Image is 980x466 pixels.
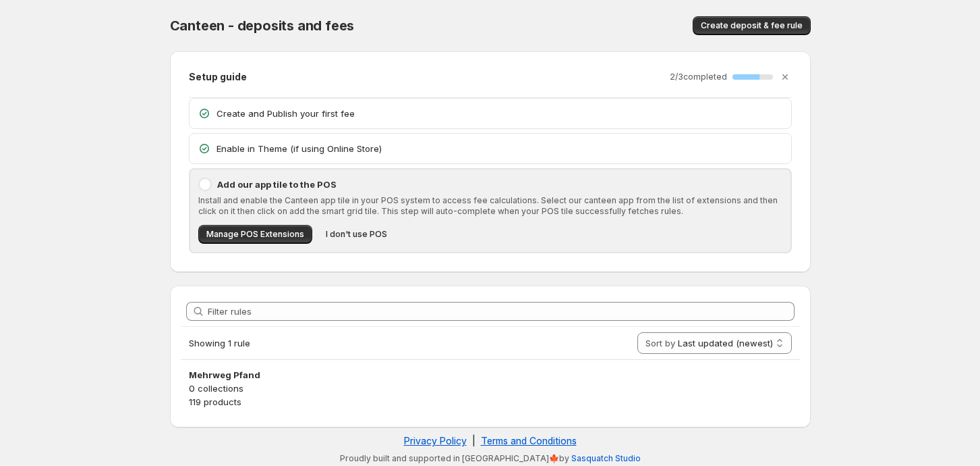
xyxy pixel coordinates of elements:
[217,178,782,191] p: Add our app tile to the POS
[206,229,304,240] span: Manage POS Extensions
[189,382,792,395] p: 0 collections
[326,229,387,240] span: I don't use POS
[217,142,783,155] p: Enable in Theme (if using Online Store)
[670,72,727,82] p: 2 / 3 completed
[481,435,577,446] a: Terms and Conditions
[693,16,811,35] button: Create deposit & fee rule
[404,435,467,446] a: Privacy Policy
[198,195,782,217] p: Install and enable the Canteen app tile in your POS system to access fee calculations. Select our...
[189,70,247,84] h2: Setup guide
[571,453,641,463] a: Sasquatch Studio
[170,18,355,34] span: Canteen - deposits and fees
[208,302,795,321] input: Filter rules
[217,107,783,120] p: Create and Publish your first fee
[198,225,312,244] button: Manage POS Extensions
[776,68,795,86] button: Dismiss setup guide
[189,368,792,382] h3: Mehrweg Pfand
[701,20,803,31] span: Create deposit & fee rule
[189,395,792,409] p: 119 products
[472,435,475,446] span: |
[177,453,804,464] p: Proudly built and supported in [GEOGRAPHIC_DATA]🍁by
[189,338,250,348] span: Showing 1 rule
[318,225,395,244] button: I don't use POS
